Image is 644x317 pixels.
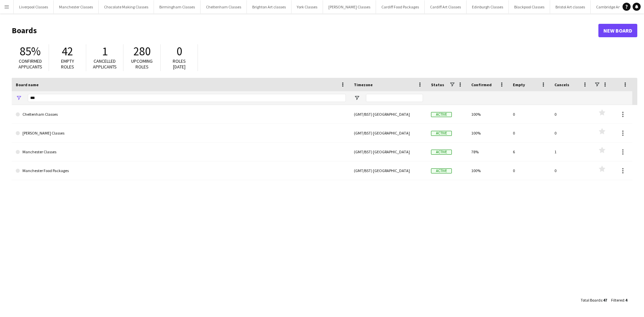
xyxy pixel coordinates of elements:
[323,0,376,13] button: [PERSON_NAME] Classes
[173,58,186,70] span: Roles [DATE]
[16,105,346,124] a: Cheltenham Classes
[12,25,598,36] h1: Boards
[176,44,182,59] span: 0
[471,82,492,87] span: Confirmed
[513,82,525,87] span: Empty
[376,0,425,13] button: Cardiff Food Packages
[467,105,509,123] div: 100%
[16,143,346,161] a: Manchester Classes
[431,112,452,117] span: Active
[509,124,550,142] div: 0
[93,58,117,70] span: Cancelled applicants
[509,0,550,13] button: Blackpool Classes
[14,0,54,13] button: Liverpool Classes
[133,44,151,59] span: 280
[16,161,346,180] a: Manchester Food Packages
[581,294,607,307] div: :
[581,298,602,303] span: Total Boards
[20,44,41,59] span: 85%
[611,298,624,303] span: Filtered
[467,0,509,13] button: Edinburgh Classes
[425,0,467,13] button: Cardiff Art Classes
[591,0,640,13] button: Cambridge Art Classes
[550,0,591,13] button: Bristol Art classes
[102,44,108,59] span: 1
[18,58,42,70] span: Confirmed applicants
[467,143,509,161] div: 78%
[354,95,360,101] button: Open Filter Menu
[550,124,592,142] div: 0
[431,131,452,136] span: Active
[154,0,201,13] button: Birmingham Classes
[509,105,550,123] div: 0
[431,168,452,173] span: Active
[350,124,427,142] div: (GMT/BST) [GEOGRAPHIC_DATA]
[550,143,592,161] div: 1
[350,143,427,161] div: (GMT/BST) [GEOGRAPHIC_DATA]
[291,0,323,13] button: York Classes
[554,82,569,87] span: Cancels
[62,44,73,59] span: 42
[598,24,637,37] a: New Board
[350,105,427,123] div: (GMT/BST) [GEOGRAPHIC_DATA]
[509,143,550,161] div: 6
[247,0,291,13] button: Brighton Art classes
[509,161,550,180] div: 0
[366,94,423,102] input: Timezone Filter Input
[201,0,247,13] button: Cheltenham Classes
[16,124,346,143] a: [PERSON_NAME] Classes
[54,0,99,13] button: Manchester Classes
[431,150,452,155] span: Active
[16,82,39,87] span: Board name
[467,161,509,180] div: 100%
[611,294,627,307] div: :
[550,105,592,123] div: 0
[131,58,153,70] span: Upcoming roles
[354,82,373,87] span: Timezone
[603,298,607,303] span: 47
[350,161,427,180] div: (GMT/BST) [GEOGRAPHIC_DATA]
[99,0,154,13] button: Chocolate Making Classes
[28,94,346,102] input: Board name Filter Input
[467,124,509,142] div: 100%
[16,95,22,101] button: Open Filter Menu
[61,58,74,70] span: Empty roles
[625,298,627,303] span: 4
[550,161,592,180] div: 0
[431,82,444,87] span: Status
